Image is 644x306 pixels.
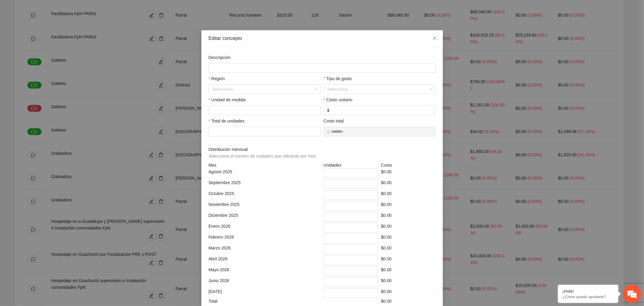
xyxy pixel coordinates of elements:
label: Unidad de medida [209,96,246,103]
div: Abril 2026 [207,254,322,266]
div: $0.00 [380,298,437,304]
div: $0.00 [380,189,437,201]
div: Septiembre 2025 [207,178,322,190]
label: Costo total [324,118,344,124]
div: Noviembre 2025 [207,200,322,212]
div: $0.00 [380,200,437,212]
div: $0.00 [380,254,437,266]
div: Marzo 2026 [207,243,322,256]
div: $0.00 [380,276,437,288]
div: Costo [380,162,437,168]
div: Junio 2026 [207,276,322,288]
label: Tipo de gasto [324,75,352,82]
div: Mayo 2026 [207,265,322,277]
div: $0.00 [380,287,437,299]
div: Total [207,298,322,304]
div: Minimizar ventana de chat en vivo [99,3,114,18]
div: $0.00 [380,233,437,245]
span: $ [327,128,330,135]
div: Mes [207,162,322,168]
span: Selecciona el número de unidades que utilizarás por mes. [209,154,317,158]
div: Chatee con nosotros ahora [31,31,101,39]
button: Close [427,30,443,47]
div: $0.00 [380,167,437,179]
div: Agosto 2025 [207,167,322,179]
div: Octubre 2025 [207,189,322,201]
div: $0.00 [380,211,437,223]
span: close [432,36,437,41]
div: $0.00 [380,265,437,277]
div: Febrero 2026 [207,233,322,245]
div: Diciembre 2025 [207,211,322,223]
span: $ [327,107,330,114]
div: $0.00 [380,243,437,256]
textarea: Escriba su mensaje y pulse “Intro” [3,165,115,186]
div: $0.00 [380,222,437,234]
span: Estamos en línea. [35,81,83,142]
div: Unidades [322,162,380,168]
div: $0.00 [380,178,437,190]
div: Enero 2026 [207,222,322,234]
span: Distribución mensual [209,146,319,159]
div: ¡Hola! [562,289,614,294]
div: Editar concepto [209,35,436,42]
div: [DATE] [207,287,322,299]
label: Costo unitario [324,96,353,103]
p: ¿Cómo puedo ayudarte? [562,295,614,299]
label: Descripción [209,54,231,61]
label: Región [209,75,225,82]
label: Total de unidades [209,118,245,124]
